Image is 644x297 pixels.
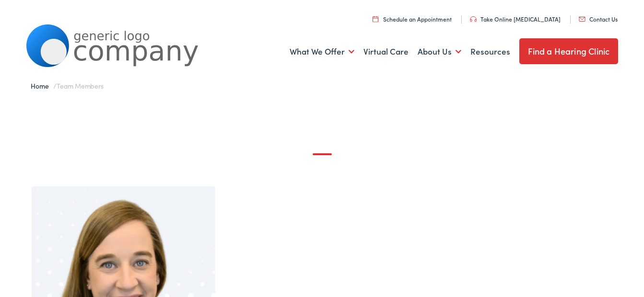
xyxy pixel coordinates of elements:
a: Schedule an Appointment [373,15,452,23]
img: utility icon [579,17,585,22]
img: utility icon [373,16,378,22]
a: Contact Us [579,15,618,23]
a: Take Online [MEDICAL_DATA] [470,15,561,23]
img: utility icon [470,16,477,22]
a: Find a Hearing Clinic [519,38,619,64]
a: What We Offer [290,34,354,69]
a: Virtual Care [363,34,409,69]
a: Resources [470,34,510,69]
a: Home [31,81,53,91]
span: / [31,81,103,91]
span: Team Members [57,81,103,91]
a: About Us [418,34,461,69]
